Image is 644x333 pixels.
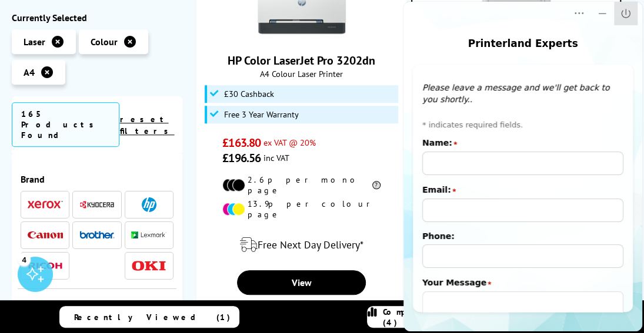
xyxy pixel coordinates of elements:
[28,201,63,209] img: Xerox
[222,150,261,166] span: £196.56
[222,135,261,150] span: £163.80
[18,253,31,265] div: 4
[79,200,115,209] img: Kyocera
[21,120,222,130] span: * indicates required fields.
[79,231,115,239] img: Brother
[21,173,173,185] span: Brand
[131,197,166,212] a: HP
[263,152,289,163] span: inc VAT
[74,312,231,322] span: Recently Viewed (1)
[79,228,115,243] a: Brother
[228,53,375,68] a: HP Color LaserJet Pro 3202dn
[21,231,53,242] label: Phone:
[28,231,63,239] img: Canon
[224,110,299,119] span: Free 3 Year Warranty
[28,228,63,243] a: Canon
[258,32,346,43] a: HP Color LaserJet Pro 3202dn
[237,270,366,295] a: View
[131,228,166,243] a: Lexmark
[21,138,51,149] label: Name:
[367,306,548,328] a: Compare Products (4)
[24,36,45,48] span: Laser
[224,89,274,99] span: £30 Cashback
[24,66,35,78] span: A4
[14,38,229,51] div: Printerland Experts
[131,232,166,239] img: Lexmark
[12,12,182,23] div: Currently Selected
[21,83,208,104] em: Please leave a message and we'll get back to you shortly..
[131,258,166,273] a: OKI
[91,36,118,48] span: Colour
[203,228,401,261] div: modal_delivery
[119,114,174,136] a: reset filters
[12,102,119,147] span: 165 Products Found
[165,2,189,25] button: Dropdown Menu
[131,261,166,271] img: OKI
[142,197,156,212] img: HP
[383,307,547,328] span: Compare Products (4)
[79,197,115,212] a: Kyocera
[222,174,380,196] li: 2.6p per mono page
[21,278,85,288] label: Your Message
[189,2,212,25] button: Minimize
[203,68,401,79] span: A4 Colour Laser Printer
[222,199,380,220] li: 13.9p per colour page
[263,137,316,148] span: ex VAT @ 20%
[21,185,49,196] label: Email:
[212,2,236,25] button: Close
[28,197,63,212] a: Xerox
[59,306,240,328] a: Recently Viewed (1)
